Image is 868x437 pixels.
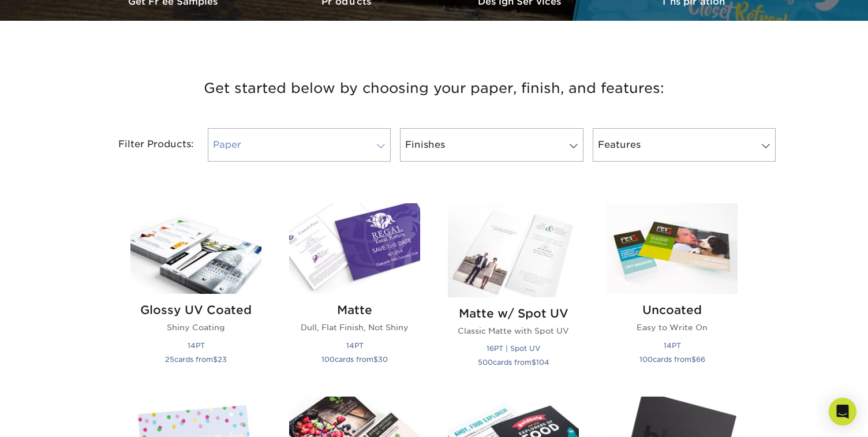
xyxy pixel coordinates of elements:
[130,203,261,383] a: Glossy UV Coated Postcards Glossy UV Coated Shiny Coating 14PT 25cards from$23
[289,203,420,294] img: Matte Postcards
[691,355,696,364] span: $
[130,203,261,294] img: Glossy UV Coated Postcards
[639,355,705,364] small: cards from
[165,355,174,364] span: 25
[289,303,420,317] h2: Matte
[448,203,579,297] img: Matte w/ Spot UV Postcards
[289,322,420,333] p: Dull, Flat Finish, Not Shiny
[536,358,549,367] span: 104
[639,355,653,364] span: 100
[321,355,388,364] small: cards from
[448,203,579,383] a: Matte w/ Spot UV Postcards Matte w/ Spot UV Classic Matte with Spot UV 16PT | Spot UV 500cards fr...
[532,358,536,367] span: $
[829,398,856,425] div: Open Intercom Messenger
[487,344,540,353] small: 16PT | Spot UV
[321,355,335,364] span: 100
[208,128,391,162] a: Paper
[593,128,776,162] a: Features
[3,402,98,433] iframe: Google Customer Reviews
[289,203,420,383] a: Matte Postcards Matte Dull, Flat Finish, Not Shiny 14PT 100cards from$30
[130,322,261,333] p: Shiny Coating
[373,355,378,364] span: $
[88,128,203,162] div: Filter Products:
[213,355,218,364] span: $
[478,358,493,367] span: 500
[378,355,388,364] span: 30
[448,307,579,320] h2: Matte w/ Spot UV
[400,128,583,162] a: Finishes
[188,341,205,350] small: 14PT
[607,203,738,294] img: Uncoated Postcards
[696,355,705,364] span: 66
[607,322,738,333] p: Easy to Write On
[664,341,681,350] small: 14PT
[218,355,227,364] span: 23
[607,303,738,317] h2: Uncoated
[478,358,549,367] small: cards from
[130,303,261,317] h2: Glossy UV Coated
[165,355,227,364] small: cards from
[346,341,364,350] small: 14PT
[607,203,738,383] a: Uncoated Postcards Uncoated Easy to Write On 14PT 100cards from$66
[96,62,772,114] h3: Get started below by choosing your paper, finish, and features:
[448,325,579,337] p: Classic Matte with Spot UV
